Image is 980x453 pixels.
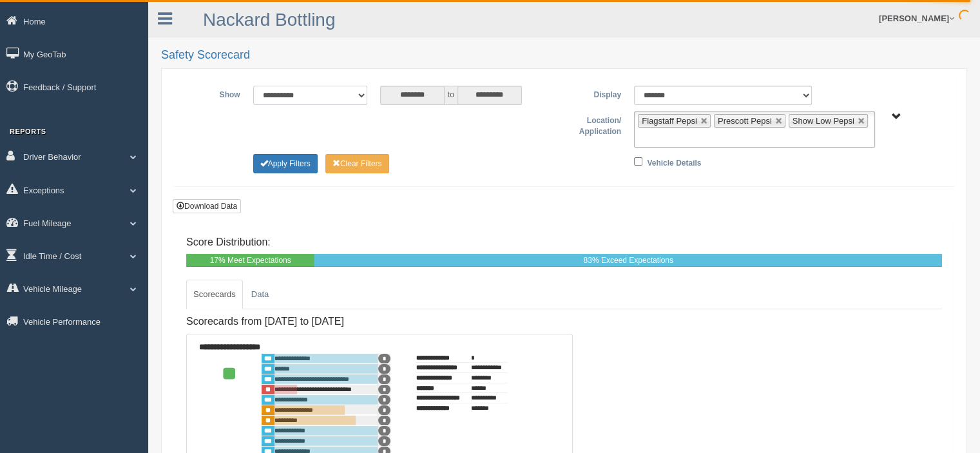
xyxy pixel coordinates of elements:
button: Change Filter Options [325,154,389,173]
label: Vehicle Details [647,154,701,169]
span: 17% Meet Expectations [210,256,291,265]
a: Scorecards [186,280,243,309]
h4: Scorecards from [DATE] to [DATE] [186,316,573,327]
label: Location/ Application [564,111,628,138]
span: 83% Exceed Expectations [583,256,673,265]
a: Data [244,280,276,309]
span: Flagstaff Pepsi [642,116,697,126]
a: Nackard Bottling [203,10,335,30]
button: Change Filter Options [253,154,318,173]
span: to [445,86,457,105]
button: Download Data [173,199,241,213]
label: Show [183,86,247,101]
span: Prescott Pepsi [718,116,772,126]
label: Display [564,86,628,101]
h4: Score Distribution: [186,236,942,248]
h2: Safety Scorecard [161,49,967,62]
span: Show Low Pepsi [793,116,854,126]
